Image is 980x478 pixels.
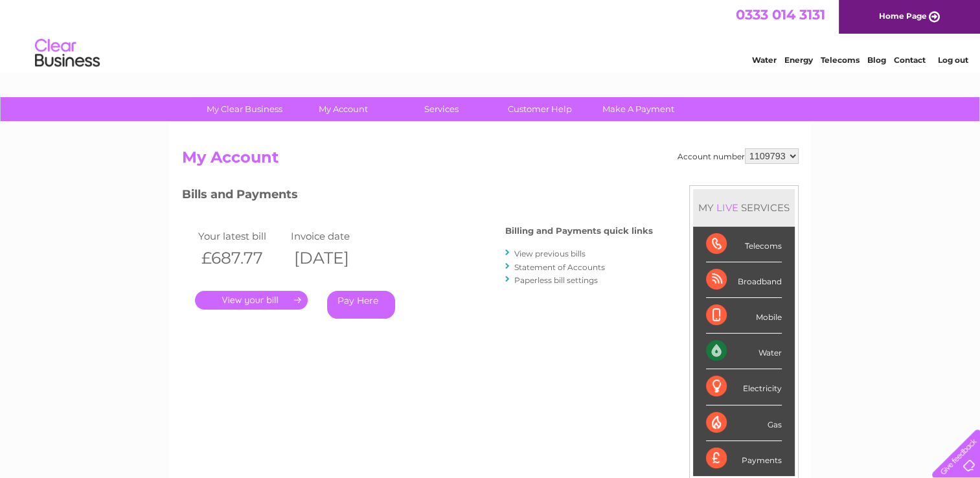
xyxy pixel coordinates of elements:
[327,291,395,319] a: Pay Here
[867,55,886,65] a: Blog
[505,226,653,236] h4: Billing and Payments quick links
[706,334,782,369] div: Water
[937,55,968,65] a: Log out
[706,441,782,476] div: Payments
[821,55,860,65] a: Telecoms
[706,405,782,441] div: Gas
[195,227,288,245] td: Your latest bill
[182,185,653,208] h3: Bills and Payments
[736,6,825,23] a: 0333 014 3131
[752,55,777,65] a: Water
[288,227,381,245] td: Invoice date
[388,97,495,121] a: Services
[514,275,598,285] a: Paperless bill settings
[706,262,782,298] div: Broadband
[585,97,692,121] a: Make A Payment
[706,298,782,334] div: Mobile
[290,97,396,121] a: My Account
[706,227,782,262] div: Telecoms
[714,201,741,214] div: LIVE
[693,189,795,226] div: MY SERVICES
[288,245,381,271] th: [DATE]
[195,291,308,310] a: .
[514,262,605,272] a: Statement of Accounts
[784,55,813,65] a: Energy
[191,97,298,121] a: My Clear Business
[706,369,782,405] div: Electricity
[34,34,100,73] img: logo.png
[185,7,797,63] div: Clear Business is a trading name of Verastar Limited (registered in [GEOGRAPHIC_DATA] No. 3667643...
[894,55,926,65] a: Contact
[678,148,799,164] div: Account number
[514,249,586,258] a: View previous bills
[182,148,799,173] h2: My Account
[195,245,288,271] th: £687.77
[486,97,593,121] a: Customer Help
